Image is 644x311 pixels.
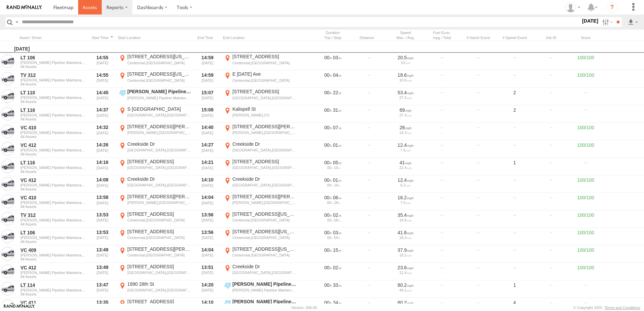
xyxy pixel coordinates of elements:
span: Filter Results to this Group [21,205,86,209]
a: LT 116 [21,160,86,166]
div: 20.5 [390,55,421,61]
span: [PERSON_NAME] Pipeline Maintenance [21,253,86,257]
div: [STREET_ADDRESS] [127,299,191,305]
label: Click to View Event Location [223,229,297,245]
span: Filter Results to this Group [21,135,86,139]
div: [335s] 25/08/2025 14:16 - 25/08/2025 14:21 [317,160,349,166]
div: 2 [498,89,532,105]
label: Click to View Event Location [223,89,297,105]
a: VC 412 [21,177,86,183]
div: 12.4 [390,177,421,183]
span: [PERSON_NAME] Pipeline Maintenance [21,61,86,65]
div: [STREET_ADDRESS][PERSON_NAME] [127,124,191,130]
span: 33 [333,282,342,288]
span: 03 [333,230,342,235]
label: Click to View Event Location [223,264,297,280]
label: Click to View Event Location [223,211,297,227]
div: [196s] 25/08/2025 14:55 - 25/08/2025 14:59 [317,55,349,61]
div: 12.4 [390,271,421,275]
div: 13:47 [DATE] [90,281,115,297]
div: Job ID [534,35,568,40]
div: 49.1 [390,288,421,292]
div: 41.6 [390,230,421,236]
div: [STREET_ADDRESS][PERSON_NAME] [232,194,296,200]
div: 1990 28th St [127,281,191,287]
span: 00 [324,125,332,130]
div: 13:53 [DATE] [90,211,115,227]
div: [GEOGRAPHIC_DATA],[GEOGRAPHIC_DATA] [127,183,191,187]
label: Click to View Event Location [118,141,192,157]
a: LT 110 [21,90,86,96]
a: VC 412 [21,265,86,271]
div: [GEOGRAPHIC_DATA],[GEOGRAPHIC_DATA] [232,96,296,100]
label: Click to View Event Location [223,159,297,175]
span: [PERSON_NAME] Pipeline Maintenance [21,96,86,100]
div: 100/100 [571,246,601,262]
div: [PERSON_NAME] Pipeline HQ [232,281,296,287]
span: [PERSON_NAME] Pipeline Maintenance [21,166,86,170]
div: [GEOGRAPHIC_DATA],[GEOGRAPHIC_DATA] [127,148,191,152]
div: Centennial,[GEOGRAPHIC_DATA] [127,218,191,222]
div: [GEOGRAPHIC_DATA],[GEOGRAPHIC_DATA] [127,288,191,292]
a: LT 114 [21,282,86,288]
div: Creekside Dr [232,264,296,270]
div: 37.3 [390,113,421,117]
div: Click to Sort [352,35,386,40]
div: 13:49 [DATE] [90,246,115,262]
div: [GEOGRAPHIC_DATA],[GEOGRAPHIC_DATA] [127,270,191,275]
div: 2 [498,106,532,122]
span: Filter Results to this Group [21,240,86,244]
span: 58 [334,218,340,222]
div: [STREET_ADDRESS][PERSON_NAME] [232,124,296,130]
div: 14:32 [DATE] [90,124,115,140]
div: [PERSON_NAME] Pipeline HQ [127,89,191,95]
a: View Asset in Asset Management [1,265,14,278]
div: [PERSON_NAME],CO [232,113,296,117]
label: Click to View Event Location [118,194,192,210]
div: [GEOGRAPHIC_DATA],[GEOGRAPHIC_DATA] [232,148,296,152]
span: 00 [324,72,332,78]
div: Version: 306.00 [291,306,317,310]
div: 7.5 [390,201,421,205]
div: 19.3 [390,236,421,240]
div: 14:27 [DATE] [195,141,220,157]
label: Click to View Event Location [223,124,297,140]
div: 14:59 [DATE] [195,54,220,70]
label: Click to View Event Location [118,124,192,140]
span: Filter Results to this Group [21,82,86,86]
div: Creekside Dr [127,176,191,182]
div: [260s] 25/08/2025 14:55 - 25/08/2025 14:59 [317,72,349,78]
div: 100/100 [571,229,601,245]
a: LT 106 [21,230,86,236]
label: Click to View Event Location [223,176,297,192]
div: [190s] 25/08/2025 13:53 - 25/08/2025 13:56 [317,230,349,236]
a: View Asset in Asset Management [1,230,14,243]
label: Click to View Event Location [118,176,192,192]
div: 19.9 [390,218,421,222]
div: [STREET_ADDRESS][PERSON_NAME] [127,194,191,200]
div: 15:08 [DATE] [195,106,220,122]
div: 10.6 [390,78,421,82]
label: Search Filter Options [600,17,614,27]
label: Click to View Event Location [118,71,192,87]
div: [2095s] 25/08/2025 13:35 - 25/08/2025 14:10 [317,300,349,306]
label: Click to View Event Location [118,54,192,70]
div: 15:07 [DATE] [195,89,220,105]
div: Centennial,[GEOGRAPHIC_DATA] [232,235,296,240]
div: 100/100 [571,54,601,70]
div: 23.6 [390,265,421,271]
div: 41 [390,160,421,166]
div: 13:49 [DATE] [90,264,115,280]
div: Centennial,[GEOGRAPHIC_DATA] [127,253,191,257]
span: 28 [334,201,340,205]
span: 00 [324,247,332,253]
label: Click to View Event Location [223,54,297,70]
a: View Asset in Asset Management [1,212,14,226]
div: 14:16 [DATE] [90,159,115,175]
div: [GEOGRAPHIC_DATA],[GEOGRAPHIC_DATA] [127,113,191,117]
span: 01 [333,142,342,148]
div: [917s] 25/08/2025 13:49 - 25/08/2025 14:04 [317,247,349,253]
span: Filter Results to this Group [21,65,86,69]
a: LT 116 [21,107,86,113]
span: [PERSON_NAME] Pipeline Maintenance [21,201,86,205]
